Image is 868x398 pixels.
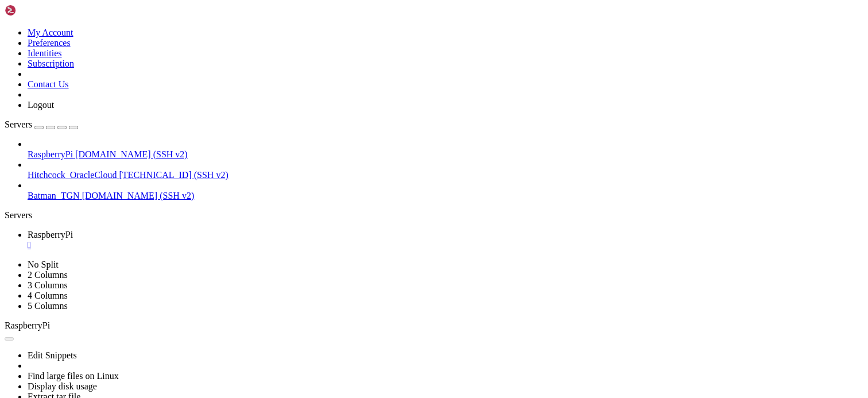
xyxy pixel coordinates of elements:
[5,210,863,221] div: Servers
[28,280,68,290] a: 3 Columns
[28,100,54,110] a: Logout
[28,301,68,311] a: 5 Columns
[5,119,78,129] a: Servers
[28,270,68,280] a: 2 Columns
[28,170,117,180] span: Hitchcock_OracleCloud
[28,38,71,48] a: Preferences
[5,119,32,129] span: Servers
[28,350,77,360] a: Edit Snippets
[82,191,195,200] span: [DOMAIN_NAME] (SSH v2)
[28,79,69,89] a: Contact Us
[28,149,863,160] a: RaspberryPi [DOMAIN_NAME] (SSH v2)
[28,371,119,381] a: Find large files on Linux
[28,191,80,200] span: Batman_TGN
[28,381,97,391] a: Display disk usage
[28,160,863,180] li: Hitchcock_OracleCloud [TECHNICAL_ID] (SSH v2)
[28,291,68,300] a: 4 Columns
[28,170,863,180] a: Hitchcock_OracleCloud [TECHNICAL_ID] (SSH v2)
[28,240,863,250] a: 
[28,139,863,160] li: RaspberryPi [DOMAIN_NAME] (SSH v2)
[28,28,73,37] a: My Account
[28,230,73,239] span: RaspberryPi
[28,48,62,58] a: Identities
[28,180,863,201] li: Batman_TGN [DOMAIN_NAME] (SSH v2)
[5,320,50,330] span: RaspberryPi
[28,149,73,159] span: RaspberryPi
[28,260,59,269] a: No Split
[28,230,863,250] a: RaspberryPi
[28,191,863,201] a: Batman_TGN [DOMAIN_NAME] (SSH v2)
[119,170,228,180] span: [TECHNICAL_ID] (SSH v2)
[5,5,71,16] img: Shellngn
[75,149,188,159] span: [DOMAIN_NAME] (SSH v2)
[28,59,74,68] a: Subscription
